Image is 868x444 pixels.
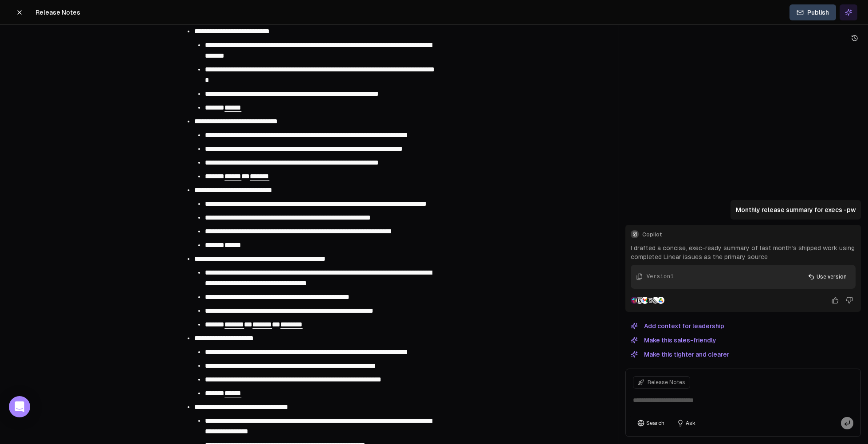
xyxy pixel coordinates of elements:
img: Gmail [641,297,648,304]
button: Publish [789,4,836,20]
button: Use version [802,270,852,283]
p: Monthly release summary for execs -pw [736,205,856,214]
div: Version 1 [647,273,674,281]
button: Ask [672,417,700,429]
button: Add context for leadership [625,321,730,331]
img: Notion [636,297,643,304]
img: Slack [631,297,638,304]
p: I drafted a concise, exec-ready summary of last month’s shipped work using completed Linear issue... [631,244,856,261]
img: Google Drive [657,297,664,304]
span: Release Notes [648,379,685,386]
button: Search [633,417,669,429]
span: Copilot [642,231,856,238]
div: Open Intercom Messenger [9,396,30,417]
button: Make this tighter and clearer [625,349,734,360]
img: Samepage [647,297,654,304]
button: Make this sales-friendly [625,335,722,346]
img: Linear [652,297,659,304]
span: Release Notes [35,8,80,17]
